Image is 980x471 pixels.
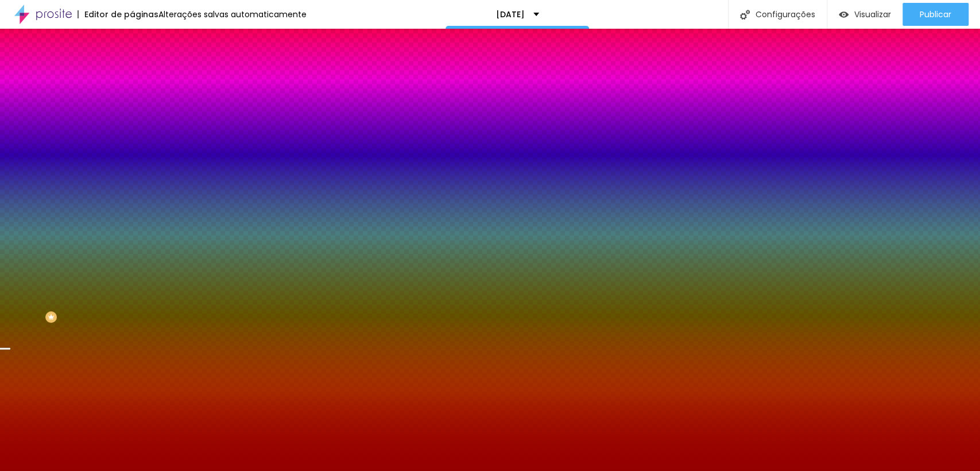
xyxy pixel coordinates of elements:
span: Visualizar [854,10,891,19]
img: Icone [740,10,750,20]
img: view-1.svg [839,10,849,20]
button: Publicar [902,3,969,26]
span: Publicar [920,10,951,19]
div: Alterações salvas automaticamente [158,10,307,18]
button: Visualizar [827,3,902,26]
p: [DATE] [496,10,525,18]
div: Editor de páginas [78,10,158,18]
